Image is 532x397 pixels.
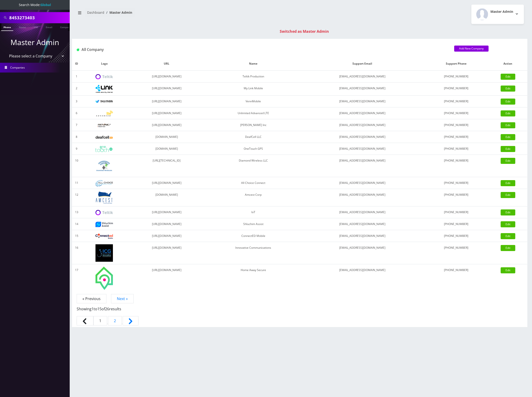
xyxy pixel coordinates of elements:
td: [PHONE_NUMBER] [424,206,489,218]
td: 17 [72,264,81,292]
span: « Previous [77,294,106,303]
td: OneTouch GPS [206,143,301,155]
td: [URL][DOMAIN_NAME] [127,83,206,96]
td: [URL][DOMAIN_NAME] [127,242,206,264]
td: [URL][DOMAIN_NAME] [127,96,206,107]
td: [EMAIL_ADDRESS][DOMAIN_NAME] [301,131,424,143]
td: [EMAIL_ADDRESS][DOMAIN_NAME] [301,230,424,242]
img: DeafCell LLC [95,136,113,139]
button: Master Admin [471,5,524,24]
img: Amcest Corp [95,191,113,204]
td: [PERSON_NAME] Inc [206,119,301,131]
td: [URL][TECHNICAL_ID] [127,155,206,177]
td: [PHONE_NUMBER] [424,242,489,264]
img: Rexing Inc [95,123,113,128]
span: 26 [105,306,109,311]
td: Shluchim Assist [206,218,301,230]
td: [EMAIL_ADDRESS][DOMAIN_NAME] [301,206,424,218]
td: 3 [72,96,81,107]
td: 6 [72,107,81,119]
td: [PHONE_NUMBER] [424,83,489,96]
img: ConnectED Mobile [95,234,113,239]
span: 15 [97,306,102,311]
td: [URL][DOMAIN_NAME] [127,119,206,131]
th: Name [206,57,301,71]
th: Logo [81,57,127,71]
a: Edit [501,158,515,164]
td: 2 [72,83,81,96]
td: [PHONE_NUMBER] [424,189,489,206]
td: [EMAIL_ADDRESS][DOMAIN_NAME] [301,177,424,189]
td: [URL][DOMAIN_NAME] [127,107,206,119]
td: [EMAIL_ADDRESS][DOMAIN_NAME] [301,83,424,96]
td: [PHONE_NUMBER] [424,230,489,242]
a: Next &raquo; [123,316,138,325]
td: IoT [206,206,301,218]
nav: Pagination Navigation [77,296,523,327]
img: All Choice Connect [95,180,113,186]
td: [EMAIL_ADDRESS][DOMAIN_NAME] [301,155,424,177]
img: Innovative Communications [95,244,113,262]
div: Switched as Master Admin [77,29,532,34]
img: Diamond Wireless LLC [95,157,113,175]
td: Innovative Communications [206,242,301,264]
td: [EMAIL_ADDRESS][DOMAIN_NAME] [301,71,424,83]
a: Edit [501,86,515,92]
h2: Master Admin [490,10,513,14]
img: Teltik Production [95,74,113,79]
td: [PHONE_NUMBER] [424,107,489,119]
td: 12 [72,189,81,206]
td: 13 [72,206,81,218]
a: Edit [501,134,515,140]
a: Edit [501,192,515,198]
a: SIM [31,23,40,30]
a: Next » [111,294,134,303]
th: Support Email [301,57,424,71]
td: [DOMAIN_NAME] [127,189,206,206]
th: Support Phone [424,57,489,71]
span: Search Mode: [19,3,51,7]
span: 1 [92,306,94,311]
img: OneTouch GPS [95,146,113,152]
h1: All Company [77,47,447,52]
img: Unlimited Advanced LTE [95,111,113,116]
td: [PHONE_NUMBER] [424,71,489,83]
td: [EMAIL_ADDRESS][DOMAIN_NAME] [301,107,424,119]
td: 16 [72,242,81,264]
td: Teltik Production [206,71,301,83]
td: 9 [72,143,81,155]
a: Edit [501,267,515,273]
p: Showing to of results [77,301,523,312]
td: My Link Mobile [206,83,301,96]
a: Phone [1,23,13,31]
span: 1 [93,316,107,325]
td: [DOMAIN_NAME] [127,143,206,155]
td: 8 [72,131,81,143]
a: Edit [501,146,515,152]
a: Edit [501,209,515,215]
td: [PHONE_NUMBER] [424,131,489,143]
td: [EMAIL_ADDRESS][DOMAIN_NAME] [301,189,424,206]
strong: Global [40,3,51,7]
img: IoT [95,210,113,215]
td: [PHONE_NUMBER] [424,143,489,155]
td: [URL][DOMAIN_NAME] [127,230,206,242]
a: Dashboard [87,10,104,15]
td: [EMAIL_ADDRESS][DOMAIN_NAME] [301,218,424,230]
a: Email [43,23,55,30]
td: [URL][DOMAIN_NAME] [127,177,206,189]
td: Home Away Secure [206,264,301,292]
a: Go to page 2 [108,316,122,325]
span: &laquo; Previous [77,316,93,325]
input: Search All Companies [9,13,69,22]
td: 15 [72,230,81,242]
th: Action [489,57,527,71]
nav: Page navigation example [72,296,527,327]
th: ID [72,57,81,71]
td: Unlimited Advanced LTE [206,107,301,119]
td: [URL][DOMAIN_NAME] [127,206,206,218]
td: [PHONE_NUMBER] [424,155,489,177]
img: Home Away Secure [95,267,113,290]
td: All Choice Connect [206,177,301,189]
img: All Company [77,49,79,51]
